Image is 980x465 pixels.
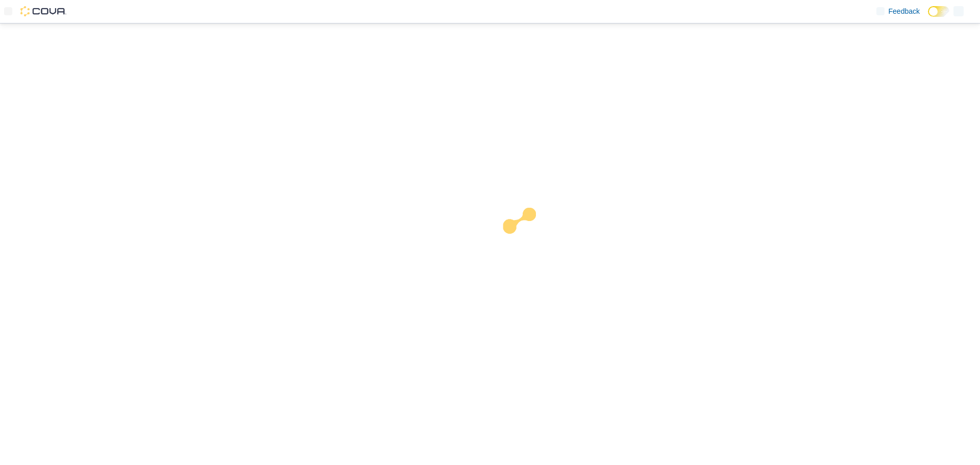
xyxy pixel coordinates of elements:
[928,17,928,17] span: Dark Mode
[872,1,924,21] a: Feedback
[490,200,567,277] img: cova-loader
[20,6,66,16] img: Cova
[928,6,949,17] input: Dark Mode
[889,6,920,16] span: Feedback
